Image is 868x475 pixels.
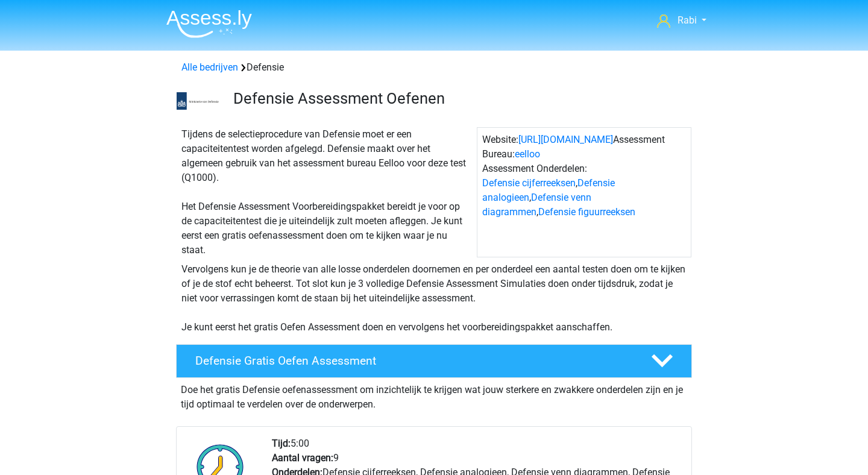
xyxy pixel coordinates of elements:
a: eelloo [515,148,540,160]
div: Tijdens de selectieprocedure van Defensie moet er een capaciteitentest worden afgelegd. Defensie ... [177,127,477,257]
a: Defensie cijferreeksen [482,177,576,189]
a: Defensie Gratis Oefen Assessment [171,344,697,378]
a: Defensie analogieen [482,177,615,203]
b: Aantal vragen: [272,452,333,464]
b: Tijd: [272,438,291,449]
span: Rabi [678,14,697,26]
a: [URL][DOMAIN_NAME] [518,134,613,145]
h4: Defensie Gratis Oefen Assessment [195,354,632,368]
h3: Defensie Assessment Oefenen [233,89,682,108]
div: Doe het gratis Defensie oefenassessment om inzichtelijk te krijgen wat jouw sterkere en zwakkere ... [176,378,692,412]
div: Website: Assessment Bureau: Assessment Onderdelen: , , , [477,127,691,257]
a: Defensie figuurreeksen [538,206,635,218]
img: Assessly [166,10,252,38]
a: Defensie venn diagrammen [482,192,591,218]
div: Vervolgens kun je de theorie van alle losse onderdelen doornemen en per onderdeel een aantal test... [177,262,691,335]
div: Defensie [177,60,691,75]
a: Rabi [652,13,711,28]
a: Alle bedrijven [181,61,238,73]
